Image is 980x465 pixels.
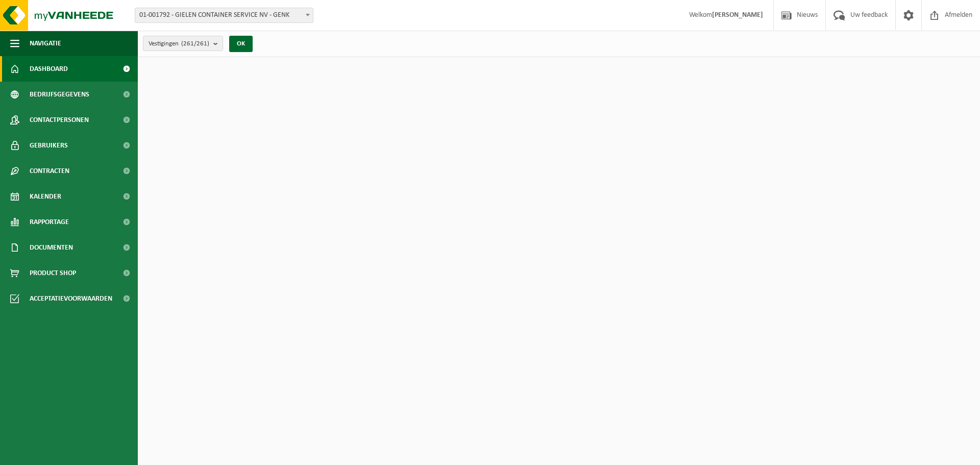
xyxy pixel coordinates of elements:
span: 01-001792 - GIELEN CONTAINER SERVICE NV - GENK [135,8,313,22]
span: Gebruikers [30,133,68,158]
span: Product Shop [30,260,76,286]
span: Navigatie [30,31,61,56]
span: Contracten [30,158,69,184]
span: Dashboard [30,56,68,82]
span: Bedrijfsgegevens [30,82,89,107]
span: Vestigingen [149,36,209,52]
count: (261/261) [181,40,209,47]
button: Vestigingen(261/261) [143,36,223,51]
span: 01-001792 - GIELEN CONTAINER SERVICE NV - GENK [135,8,313,23]
span: Acceptatievoorwaarden [30,286,112,311]
span: Contactpersonen [30,107,89,133]
button: OK [229,36,253,52]
span: Kalender [30,184,61,209]
span: Rapportage [30,209,69,235]
span: Documenten [30,235,73,260]
strong: [PERSON_NAME] [712,11,763,19]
